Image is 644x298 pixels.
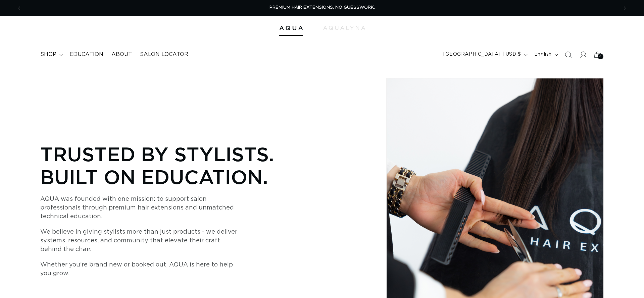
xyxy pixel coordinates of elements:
span: [GEOGRAPHIC_DATA] | USD $ [443,51,521,58]
a: About [107,47,136,62]
span: English [534,51,552,58]
p: Whether you’re brand new or booked out, AQUA is here to help you grow. [40,260,242,278]
summary: shop [36,47,65,62]
p: We believe in giving stylists more than just products - we deliver systems, resources, and commun... [40,228,242,254]
span: Salon Locator [140,51,188,58]
span: Education [69,51,103,58]
button: Previous announcement [12,2,27,14]
span: PREMIUM HAIR EXTENSIONS. NO GUESSWORK. [269,5,375,10]
summary: Search [561,47,576,62]
img: Aqua Hair Extensions [279,26,303,31]
span: About [111,51,132,58]
button: English [530,48,561,61]
span: 3 [599,54,602,59]
button: [GEOGRAPHIC_DATA] | USD $ [439,48,530,61]
span: shop [40,51,56,58]
p: Trusted by Stylists. Built on Education. [40,142,295,188]
img: aqualyna.com [323,26,365,30]
button: Next announcement [617,2,632,14]
a: Salon Locator [136,47,192,62]
p: AQUA was founded with one mission: to support salon professionals through premium hair extensions... [40,195,242,221]
a: Education [65,47,107,62]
